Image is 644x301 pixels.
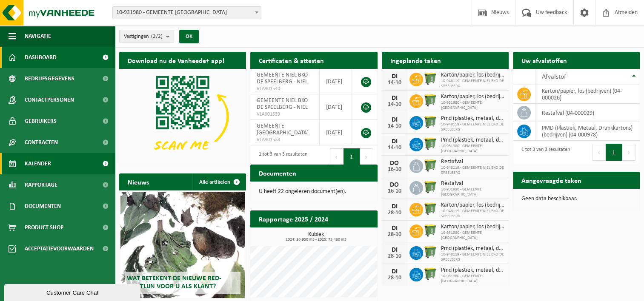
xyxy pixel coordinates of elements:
[255,238,377,242] span: 2024: 26,950 m3 - 2025: 75,460 m3
[535,122,640,141] td: PMD (Plastiek, Metaal, Drankkartons) (bedrijven) (04-000978)
[386,203,403,210] div: DI
[441,209,504,219] span: 10-948119 - GEMEENTE NIEL BKO DE SPEELBERG
[441,245,504,252] span: Pmd (plastiek, metaal, drankkartons) (bedrijven)
[441,72,504,79] span: Karton/papier, los (bedrijven)
[250,210,337,227] h2: Rapportage 2025 / 2024
[441,144,504,154] span: 10-931980 - GEMEENTE [GEOGRAPHIC_DATA]
[382,52,449,68] h2: Ingeplande taken
[535,104,640,122] td: restafval (04-000029)
[386,232,403,238] div: 28-10
[257,97,308,111] span: GEMEENTE NIEL BKO DE SPEELBERG - NIEL
[259,189,369,195] p: U heeft 22 ongelezen document(en).
[112,6,261,19] span: 10-931980 - GEMEENTE NIEL - NIEL
[25,153,51,174] span: Kalender
[441,137,504,144] span: Pmd (plastiek, metaal, drankkartons) (bedrijven)
[542,74,566,80] span: Afvalstof
[330,148,343,165] button: Previous
[423,115,438,129] img: WB-0770-HPE-GN-51
[119,52,233,68] h2: Download nu de Vanheede+ app!
[360,148,373,165] button: Next
[25,26,51,47] span: Navigatie
[25,68,74,89] span: Bedrijfsgegevens
[386,102,403,108] div: 14-10
[25,174,57,196] span: Rapportage
[113,7,261,19] span: 10-931980 - GEMEENTE NIEL - NIEL
[441,100,504,111] span: 10-931980 - GEMEENTE [GEOGRAPHIC_DATA]
[441,180,504,187] span: Restafval
[441,79,504,89] span: 10-948119 - GEMEENTE NIEL BKO DE SPEELBERG
[386,188,403,194] div: 16-10
[386,145,403,151] div: 14-10
[386,210,403,216] div: 28-10
[119,69,246,164] img: Download de VHEPlus App
[441,115,504,122] span: Pmd (plastiek, metaal, drankkartons) (bedrijven)
[521,196,631,202] p: Geen data beschikbaar.
[151,34,163,39] count: (2/2)
[320,69,352,94] td: [DATE]
[25,111,57,132] span: Gebruikers
[441,187,504,197] span: 10-931980 - GEMEENTE [GEOGRAPHIC_DATA]
[120,192,245,298] a: Wat betekent de nieuwe RED-richtlijn voor u als klant?
[423,267,438,281] img: WB-0770-HPE-GN-50
[386,160,403,167] div: DO
[257,72,308,85] span: GEMEENTE NIEL BKO DE SPEELBERG - NIEL
[255,148,307,166] div: 1 tot 3 van 3 resultaten
[343,148,360,165] button: 1
[25,196,61,217] span: Documenten
[423,202,438,216] img: WB-0770-HPE-GN-51
[386,268,403,275] div: DI
[25,217,63,238] span: Product Shop
[592,144,606,161] button: Previous
[423,223,438,238] img: WB-0770-HPE-GN-50
[192,173,245,190] a: Alle artikelen
[441,252,504,262] span: 10-948119 - GEMEENTE NIEL BKO DE SPEELBERG
[25,89,74,111] span: Contactpersonen
[124,30,163,43] span: Vestigingen
[386,167,403,173] div: 16-10
[386,247,403,253] div: DI
[441,267,504,274] span: Pmd (plastiek, metaal, drankkartons) (bedrijven)
[257,111,313,118] span: VLA901539
[513,52,575,68] h2: Uw afvalstoffen
[606,144,622,161] button: 1
[423,245,438,259] img: WB-0770-HPE-GN-51
[257,136,313,143] span: VLA901538
[386,253,403,259] div: 28-10
[255,232,377,242] h3: Kubiek
[25,132,58,153] span: Contracten
[423,180,438,194] img: WB-0770-HPE-GN-50
[386,73,403,80] div: DI
[119,30,174,43] button: Vestigingen(2/2)
[179,30,199,43] button: OK
[25,238,94,259] span: Acceptatievoorwaarden
[127,275,221,290] span: Wat betekent de nieuwe RED-richtlijn voor u als klant?
[386,138,403,145] div: DI
[250,52,332,68] h2: Certificaten & attesten
[441,230,504,241] span: 10-931980 - GEMEENTE [GEOGRAPHIC_DATA]
[441,224,504,230] span: Karton/papier, los (bedrijven)
[4,282,142,301] iframe: chat widget
[250,165,305,181] h2: Documenten
[441,159,504,165] span: Restafval
[423,93,438,108] img: WB-0770-HPE-GN-50
[517,143,570,162] div: 1 tot 3 van 3 resultaten
[257,123,309,136] span: GEMEENTE [GEOGRAPHIC_DATA]
[257,85,313,92] span: VLA901540
[441,274,504,284] span: 10-931980 - GEMEENTE [GEOGRAPHIC_DATA]
[320,120,352,145] td: [DATE]
[423,158,438,173] img: WB-0770-HPE-GN-51
[386,275,403,281] div: 28-10
[441,122,504,132] span: 10-948119 - GEMEENTE NIEL BKO DE SPEELBERG
[386,95,403,102] div: DI
[513,172,590,188] h2: Aangevraagde taken
[386,116,403,123] div: DI
[386,123,403,129] div: 14-10
[423,136,438,151] img: WB-0770-HPE-GN-50
[441,165,504,176] span: 10-948119 - GEMEENTE NIEL BKO DE SPEELBERG
[386,80,403,86] div: 14-10
[386,182,403,188] div: DO
[441,94,504,100] span: Karton/papier, los (bedrijven)
[423,71,438,86] img: WB-0770-HPE-GN-51
[386,225,403,232] div: DI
